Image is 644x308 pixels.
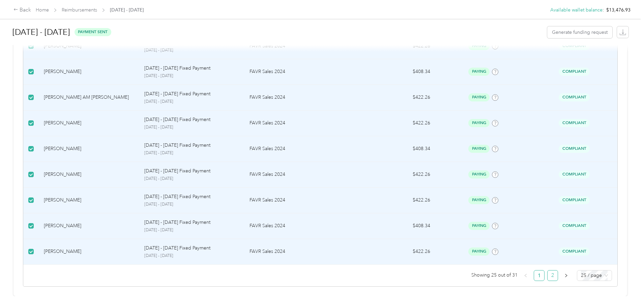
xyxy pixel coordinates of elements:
span: paying [468,222,490,230]
td: FAVR Sales 2024 [244,85,364,111]
td: FAVR Sales 2024 [244,136,364,162]
td: FAVR Sales 2024 [244,239,364,265]
p: [DATE] - [DATE] [144,176,239,182]
span: paying [468,68,490,75]
span: right [564,274,568,278]
p: FAVR Sales 2024 [250,222,358,230]
td: $408.34 [364,136,436,162]
span: Generate funding request [552,29,608,36]
div: Page Size [577,270,612,281]
span: Compliant [559,68,590,75]
span: Showing 25 out of 31 [471,270,518,280]
p: [DATE] - [DATE] Fixed Payment [144,90,210,98]
button: right [561,270,572,281]
h1: [DATE] - [DATE] [12,24,70,40]
span: paying [468,247,490,255]
div: Back [13,6,31,14]
span: Compliant [559,145,590,152]
li: 1 [534,270,545,281]
a: Home [36,7,49,13]
p: [DATE] - [DATE] Fixed Payment [144,142,210,149]
td: FAVR Sales 2024 [244,111,364,136]
a: 2 [548,270,558,281]
li: Previous Page [520,270,531,281]
div: [PERSON_NAME] [44,171,134,178]
span: Compliant [559,247,590,255]
p: FAVR Sales 2024 [250,68,358,75]
a: Reimbursements [62,7,97,13]
p: [DATE] - [DATE] [144,227,239,233]
td: FAVR Sales 2024 [244,59,364,85]
span: paying [468,196,490,204]
span: Compliant [559,93,590,101]
span: paying [468,170,490,178]
span: Compliant [559,196,590,204]
p: FAVR Sales 2024 [250,171,358,178]
button: Generate funding request [547,26,612,38]
span: $13,476.93 [606,6,631,14]
span: Compliant [559,170,590,178]
p: [DATE] - [DATE] Fixed Payment [144,65,210,72]
div: [PERSON_NAME] [44,145,134,152]
p: FAVR Sales 2024 [250,196,358,204]
td: FAVR Sales 2024 [244,188,364,213]
td: FAVR Sales 2024 [244,213,364,239]
p: [DATE] - [DATE] Fixed Payment [144,167,210,175]
span: paying [468,119,490,127]
p: [DATE] - [DATE] [144,150,239,156]
p: [DATE] - [DATE] [144,73,239,79]
p: FAVR Sales 2024 [250,145,358,152]
p: [DATE] - [DATE] Fixed Payment [144,193,210,200]
td: $422.26 [364,85,436,111]
p: [DATE] - [DATE] [144,253,239,259]
p: [DATE] - [DATE] [144,99,239,105]
span: [DATE] - [DATE] [110,6,144,14]
a: 1 [534,270,544,281]
span: Compliant [559,222,590,230]
button: left [520,270,531,281]
p: [DATE] - [DATE] [144,202,239,208]
div: [PERSON_NAME] [44,119,134,127]
span: : [603,6,604,14]
p: [DATE] - [DATE] Fixed Payment [144,116,210,123]
p: FAVR Sales 2024 [250,119,358,127]
iframe: Everlance-gr Chat Button Frame [606,270,644,308]
span: payment sent [75,28,111,36]
span: Compliant [559,119,590,127]
div: [PERSON_NAME] [44,222,134,230]
li: Next Page [561,270,572,281]
p: FAVR Sales 2024 [250,248,358,255]
p: [DATE] - [DATE] Fixed Payment [144,219,210,226]
td: FAVR Sales 2024 [244,162,364,188]
td: $408.34 [364,213,436,239]
div: [PERSON_NAME] [44,196,134,204]
td: $422.26 [364,111,436,136]
div: [PERSON_NAME] [44,248,134,255]
td: $422.26 [364,239,436,265]
span: left [524,274,528,278]
span: 25 / page [581,270,608,281]
td: $422.26 [364,188,436,213]
li: 2 [547,270,558,281]
div: [PERSON_NAME] [44,68,134,75]
span: paying [468,93,490,101]
button: Available wallet balance [550,6,603,14]
div: [PERSON_NAME] AM [PERSON_NAME] [44,94,134,101]
p: [DATE] - [DATE] Fixed Payment [144,244,210,252]
td: $408.34 [364,59,436,85]
span: paying [468,145,490,152]
td: $422.26 [364,162,436,188]
p: [DATE] - [DATE] [144,124,239,131]
p: FAVR Sales 2024 [250,94,358,101]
